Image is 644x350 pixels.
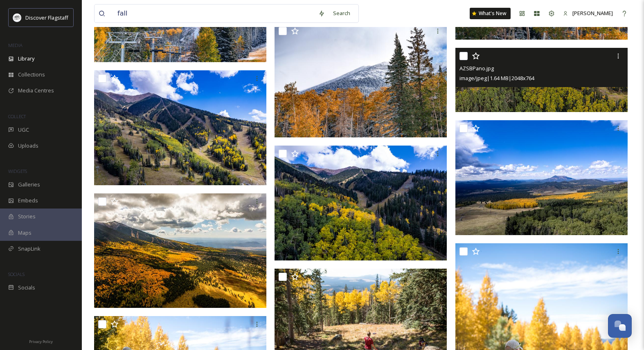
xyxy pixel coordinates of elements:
[25,14,68,21] span: Discover Flagstaff
[94,70,266,185] img: AZSBFall.jpg
[8,168,27,174] span: WIDGETS
[559,5,617,21] a: [PERSON_NAME]
[18,197,38,204] span: Embeds
[18,55,34,63] span: Library
[8,271,25,277] span: SOCIALS
[18,284,35,292] span: Socials
[94,193,266,308] img: Fall- Landscape and Agassiz Peak.jpg
[470,8,511,19] a: What's New
[275,23,447,138] img: DSC04975.jpg
[18,87,54,94] span: Media Centres
[18,245,41,253] span: SnapLink
[18,229,32,237] span: Maps
[455,120,628,235] img: AZSBFallColors.jpg
[275,146,447,260] img: UpperMountainAZSB.jpg
[18,126,29,134] span: UGC
[8,113,26,119] span: COLLECT
[459,74,534,82] span: image/jpeg | 1.64 MB | 2048 x 764
[18,142,38,150] span: Uploads
[608,314,632,338] button: Open Chat
[18,181,40,188] span: Galleries
[329,5,354,21] div: Search
[13,13,21,22] img: Untitled%20design%20(1).png
[18,213,36,220] span: Stories
[459,65,494,72] span: AZSBPano.jpg
[113,4,314,22] input: Search your library
[29,339,53,344] span: Privacy Policy
[29,336,53,346] a: Privacy Policy
[572,9,613,17] span: [PERSON_NAME]
[18,71,45,79] span: Collections
[8,42,23,48] span: MEDIA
